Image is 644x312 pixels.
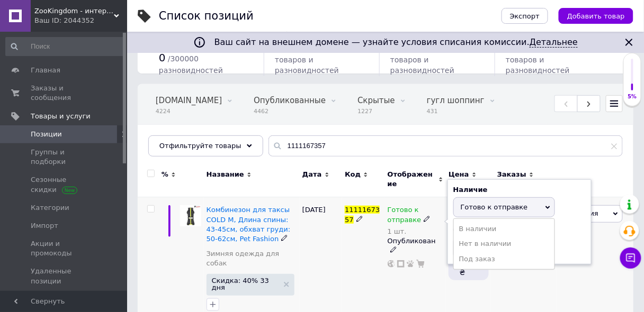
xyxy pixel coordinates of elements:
span: Заказы и сообщения [31,84,98,103]
button: Добавить товар [559,8,633,24]
div: Список позиций [159,11,254,22]
span: % [162,170,168,179]
span: Дата [302,170,322,179]
div: 5% [624,93,641,100]
span: 1227 [357,107,395,115]
span: Сезонные скидки [31,175,98,194]
li: Под заказ [454,252,554,267]
span: 4462 [254,107,326,115]
span: 1357 [506,41,533,53]
span: / 300000 разновидностей [159,54,223,75]
span: товаров и разновидностей [275,56,339,75]
span: Акции и промокоды [31,239,98,258]
div: 1 шт. [388,227,443,235]
input: Поиск [5,37,125,56]
span: Импорт [31,221,58,231]
span: Добавить товар [567,12,625,20]
svg: Закрыть [623,36,636,49]
span: 3105 [390,41,417,53]
span: Код [345,170,361,179]
span: товаров и разновидностей [506,56,570,75]
span: Группы и подборки [31,148,98,167]
span: Готово к отправке [461,203,528,211]
span: Главная [31,66,60,75]
span: Категории [31,203,69,213]
button: Экспорт [502,8,548,24]
span: Готово к отправке [388,206,422,226]
input: Поиск по названию позиции, артикулу и поисковым запросам [269,135,623,157]
span: гугл шоппинг [427,96,485,105]
span: Отфильтруйте товары [159,142,241,150]
a: Зимняя одежда для собак [207,249,297,268]
span: Скрытые [357,96,395,105]
div: Ваш ID: 2044352 [34,16,127,25]
span: Экспорт [510,12,540,20]
span: Скидка: 40% 33 дня [212,277,279,291]
div: Опубликован [388,236,443,255]
span: ZooKingdom - интернет-магазин зоотоваров с заботой о Вас [34,6,114,16]
div: Наличие [453,185,586,195]
span: Цена [449,170,469,179]
img: Комбинезон для таксы COLD M, Длина спины: 43-45см, обхват груди: 50-62см, Pet Fashion [180,205,201,226]
button: Чат с покупателем [620,247,641,269]
span: Товары и услуги [31,112,91,121]
span: 0 [159,51,166,64]
span: Опубликованные [254,96,326,105]
a: Комбинезон для таксы COLD M, Длина спины: 43-45см, обхват груди: 50-62см, Pet Fashion [207,206,291,243]
span: Удаленные позиции [31,267,98,286]
span: Отображение [388,170,436,189]
span: Позиции [31,130,62,139]
span: Название [207,170,244,179]
a: Детальнее [530,37,578,48]
span: Ваш сайт на внешнем домене — узнайте условия списания комиссии. [214,37,578,48]
span: 4224 [156,107,222,115]
span: Заказы [497,170,526,179]
span: товаров и разновидностей [390,56,454,75]
li: Нет в наличии [454,236,554,251]
li: В наличии [454,222,554,236]
span: [DOMAIN_NAME] [156,96,222,105]
span: 1111167357 [345,206,380,223]
span: 431 [427,107,485,115]
span: 4462 [275,41,302,53]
